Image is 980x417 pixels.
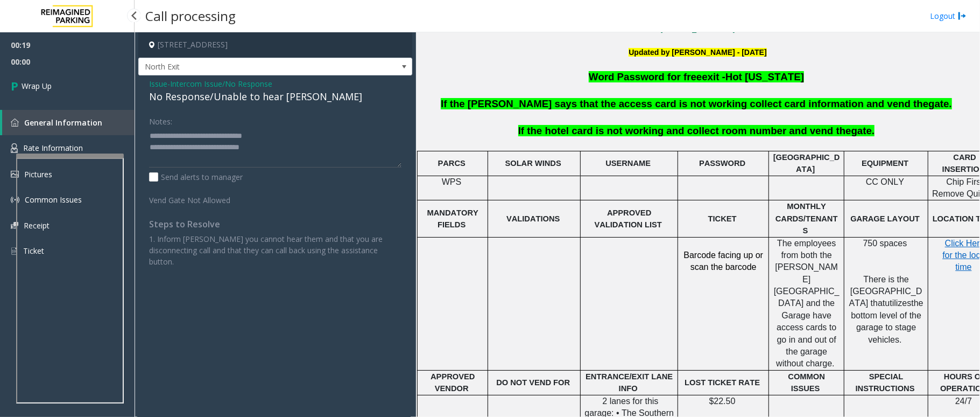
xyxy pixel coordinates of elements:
[149,78,167,89] span: Issue
[709,397,736,406] span: $22.50
[427,208,478,229] span: MANDATORY FIELDS
[885,298,912,308] span: utilizes
[586,372,673,393] span: ENTRANCE/EXIT LANE INFO
[629,48,766,57] font: Updated by [PERSON_NAME] - [DATE]
[773,153,840,173] span: [GEOGRAPHIC_DATA]
[775,202,838,235] span: MONTHLY CARDS/TENANTS
[2,110,135,135] a: General Information
[170,78,272,89] span: Intercom Issue/No Response
[438,159,466,168] span: PARCS
[928,98,952,109] span: gate.
[23,143,83,153] span: Rate Information
[850,214,920,223] span: GARAGE LAYOUT
[11,171,19,178] img: 'icon'
[518,125,851,136] span: If the hotel card is not working and collect room number and vend the
[11,222,18,229] img: 'icon'
[708,214,737,223] span: TICKET
[958,10,967,22] img: logout
[851,298,923,344] span: the bottom level of the garage to stage vehicles.
[699,159,745,168] span: PASSWORD
[506,214,560,223] span: VALIDATIONS
[589,71,702,82] span: Word Password for free
[149,171,243,183] label: Send alerts to manager
[146,191,254,206] label: Vend Gate Not Allowed
[774,239,840,369] span: The employees from both the [PERSON_NAME][GEOGRAPHIC_DATA] and the Garage have access cards to go...
[856,372,915,393] span: SPECIAL INSTRUCTIONS
[138,32,412,58] h4: [STREET_ADDRESS]
[149,89,401,104] div: No Response/Unable to hear [PERSON_NAME]
[11,196,19,204] img: 'icon'
[605,159,651,168] span: USERNAME
[863,239,907,248] span: 750 spaces
[725,71,804,82] span: Hot [US_STATE]
[149,233,401,267] p: 1. Inform [PERSON_NAME] you cannot hear them and that you are disconnecting call and that they ca...
[149,219,401,230] h4: Steps to Resolve
[505,159,561,168] span: SOLAR WINDS
[11,246,18,256] img: 'icon'
[149,112,172,127] label: Notes:
[167,79,272,89] span: -
[862,159,908,168] span: EQUIPMENT
[660,24,735,33] a: [STREET_ADDRESS]
[595,208,662,229] span: APPROVED VALIDATION LIST
[685,378,760,387] span: LOST TICKET RATE
[11,143,18,153] img: 'icon'
[496,378,570,387] span: DO NOT VEND FOR
[431,372,475,393] span: APPROVED VENDOR
[441,98,928,109] span: If the [PERSON_NAME] says that the access card is not working collect card information and vend the
[851,125,875,136] span: gate.
[24,117,102,128] span: General Information
[139,58,357,75] span: North Exit
[702,71,725,82] span: exit -
[442,177,461,186] span: WPS
[849,275,922,308] span: There is the [GEOGRAPHIC_DATA] that
[788,372,825,393] span: COMMON ISSUES
[955,397,972,406] span: 24/7
[22,80,52,92] span: Wrap Up
[684,251,764,272] span: Barcode facing up or scan the barcode
[930,10,967,22] a: Logout
[866,177,904,186] span: CC ONLY
[140,3,241,29] h3: Call processing
[11,119,19,127] img: 'icon'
